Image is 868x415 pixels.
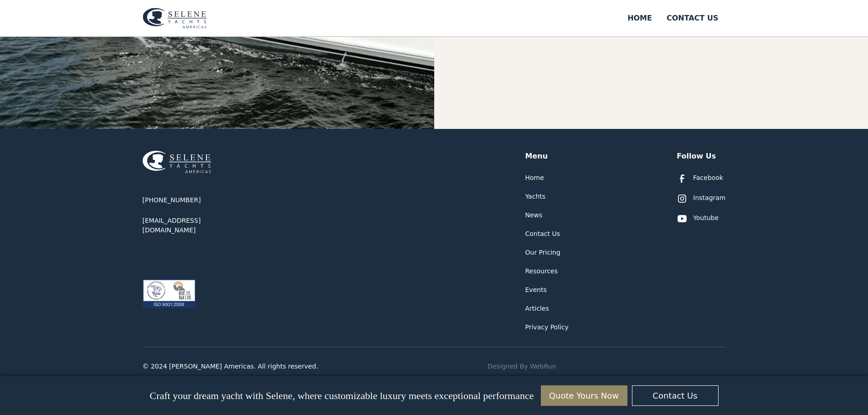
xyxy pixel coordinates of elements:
[541,385,627,406] a: Quote Yours Now
[677,151,716,162] div: Follow Us
[143,279,195,308] img: ISO 9001:2008 certification logos for ABS Quality Evaluations and RvA Management Systems.
[677,213,719,224] a: Youtube
[632,385,719,406] a: Contact Us
[693,193,725,203] div: Instagram
[525,248,560,257] a: Our Pricing
[677,193,725,204] a: Instagram
[677,173,723,184] a: Facebook
[149,390,534,402] p: Craft your dream yacht with Selene, where customizable luxury meets exceptional performance
[143,362,318,371] div: © 2024 [PERSON_NAME] Americas. All rights reserved.
[525,304,549,313] a: Articles
[627,13,652,24] div: Home
[143,8,207,29] img: logo
[693,173,723,183] div: Facebook
[667,13,719,24] div: Contact US
[525,210,543,220] a: News
[143,195,201,205] a: [PHONE_NUMBER]
[488,362,556,371] a: Designed By WebRun
[525,229,560,239] a: Contact Us
[525,173,544,183] a: Home
[525,192,546,201] a: Yachts
[525,323,569,332] a: Privacy Policy
[143,216,252,235] a: [EMAIL_ADDRESS][DOMAIN_NAME]
[525,151,548,162] div: Menu
[525,266,558,276] a: Resources
[525,285,547,295] a: Events
[693,213,719,223] div: Youtube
